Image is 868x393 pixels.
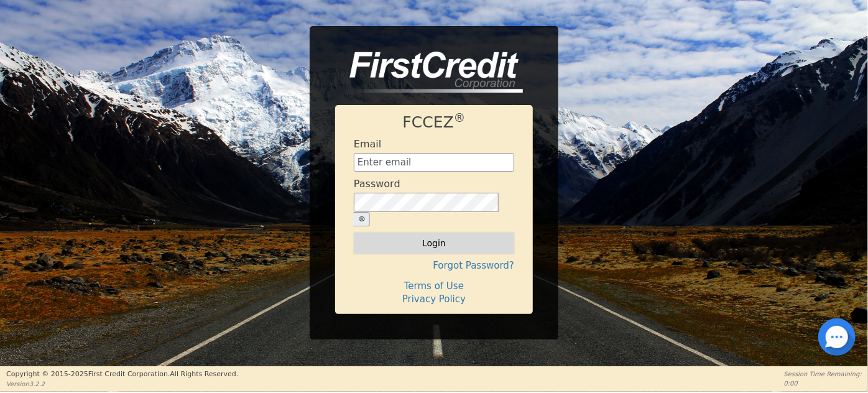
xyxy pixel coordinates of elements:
[784,369,862,379] p: Session Time Remaining:
[354,178,400,190] h4: Password
[784,379,862,388] p: 0:00
[6,369,238,380] p: Copyright © 2015- 2025 First Credit Corporation.
[354,193,499,212] input: password
[354,113,514,132] h1: FCCEZ
[354,280,514,292] h4: Terms of Use
[170,370,238,378] span: All Rights Reserved.
[354,294,514,305] h4: Privacy Policy
[6,379,238,389] p: Version 3.2.2
[354,260,514,271] h4: Forgot Password?
[354,138,381,150] h4: Email
[354,153,514,172] input: Enter email
[335,52,523,93] img: logo-CMu_cnol.png
[354,233,514,254] button: Login
[454,111,466,124] sup: ®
